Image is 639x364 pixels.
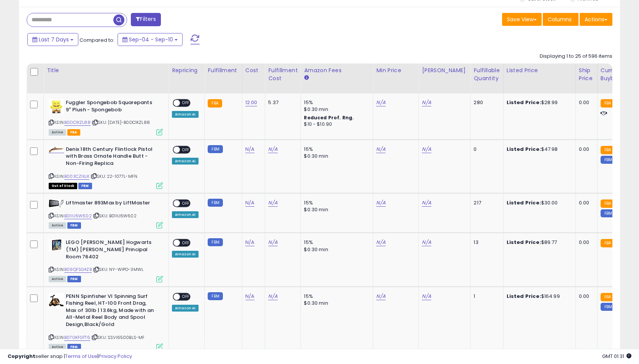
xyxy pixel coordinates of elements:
[507,66,572,74] div: Listed Price
[208,292,223,300] small: FBM
[304,199,367,206] div: 15%
[474,99,497,106] div: 280
[422,199,431,207] a: N/A
[304,300,367,307] div: $0.30 min
[39,36,69,43] span: Last 7 Days
[579,199,591,206] div: 0.00
[268,66,297,82] div: Fulfillment Cost
[64,334,90,341] a: B07GKFGTT6
[66,239,158,262] b: LEGO [PERSON_NAME] Hogwarts (TM) [PERSON_NAME] Principal Room 76402
[93,266,143,272] span: | SKU: NY-WIPO-3MWL
[601,303,615,311] small: FBM
[66,199,158,209] b: Liftmaster 893Max by LiftMaster
[376,239,385,246] a: N/A
[245,199,254,207] a: N/A
[376,99,385,106] a: N/A
[172,211,199,218] div: Amazon AI
[8,353,35,360] strong: Copyright
[507,293,541,300] b: Listed Price:
[49,129,66,136] span: All listings currently available for purchase on Amazon
[99,353,132,360] a: Privacy Policy
[540,53,612,60] div: Displaying 1 to 25 of 596 items
[49,199,64,208] img: 31zQre1BzoL._SL40_.jpg
[172,111,199,118] div: Amazon AI
[245,99,258,106] a: 12.00
[78,183,92,189] span: FBM
[180,100,192,106] span: OFF
[245,293,254,300] a: N/A
[172,305,199,312] div: Amazon AI
[27,33,78,46] button: Last 7 Days
[49,199,163,228] div: ASIN:
[422,99,431,106] a: N/A
[65,353,97,360] a: Terms of Use
[66,293,158,330] b: PENN Spinfisher VI Spinning Surf Fishing Reel, HT-100 Front Drag, Max of 30lb | 13.6kg, Made with...
[507,199,541,206] b: Listed Price:
[304,246,367,253] div: $0.30 min
[49,146,64,153] img: 31atdbkFQXL._SL40_.jpg
[422,239,431,246] a: N/A
[49,239,163,281] div: ASIN:
[180,146,192,153] span: OFF
[304,153,367,160] div: $0.30 min
[47,66,165,74] div: Title
[507,99,541,106] b: Listed Price:
[579,66,594,82] div: Ship Price
[93,213,137,219] span: | SKU: B01IU6W602
[64,173,89,180] a: B003CZIXJK
[474,239,497,246] div: 13
[507,293,570,300] div: $164.99
[268,199,277,207] a: N/A
[376,146,385,153] a: N/A
[579,99,591,106] div: 0.00
[507,99,570,106] div: $28.99
[579,239,591,246] div: 0.00
[304,146,367,153] div: 15%
[304,66,370,74] div: Amazon Fees
[49,146,163,188] div: ASIN:
[376,293,385,300] a: N/A
[245,66,262,74] div: Cost
[118,33,183,46] button: Sep-04 - Sep-10
[422,293,431,300] a: N/A
[304,99,367,106] div: 15%
[79,36,114,44] span: Compared to:
[601,239,615,247] small: FBA
[208,145,223,153] small: FBM
[507,239,570,246] div: $89.77
[180,293,192,300] span: OFF
[601,199,615,208] small: FBA
[304,206,367,213] div: $0.30 min
[601,293,615,301] small: FBA
[49,183,77,189] span: All listings that are currently out of stock and unavailable for purchase on Amazon
[49,222,66,229] span: All listings currently available for purchase on Amazon
[49,99,64,114] img: 41mLHKRtwdL._SL40_.jpg
[304,239,367,246] div: 15%
[304,106,367,113] div: $0.30 min
[507,199,570,206] div: $30.00
[49,239,64,251] img: 41oQVDac8SL._SL40_.jpg
[67,276,81,282] span: FBM
[180,200,192,207] span: OFF
[474,199,497,206] div: 217
[91,173,137,179] span: | SKU: 22-1077L-MFN
[422,146,431,153] a: N/A
[180,240,192,246] span: OFF
[64,266,92,273] a: B09QFSG4ZB
[64,213,92,219] a: B01IU6W602
[131,13,161,26] button: Filters
[92,119,150,125] span: | SKU: [DATE]-B0DC1KZL88
[304,74,308,81] small: Amazon Fees.
[580,13,612,26] button: Actions
[548,16,572,23] span: Columns
[304,121,367,128] div: $10 - $10.90
[49,99,163,135] div: ASIN:
[268,99,295,106] div: 5.37
[172,66,201,74] div: Repricing
[376,66,415,74] div: Min Price
[268,293,277,300] a: N/A
[304,293,367,300] div: 15%
[602,353,631,360] span: 2025-09-18 01:31 GMT
[543,13,579,26] button: Columns
[502,13,542,26] button: Save View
